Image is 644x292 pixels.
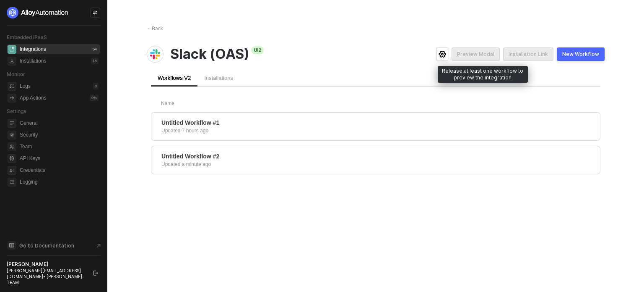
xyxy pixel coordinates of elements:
span: icon-settings [439,51,446,58]
div: New Workflow [562,51,599,58]
div: Release at least one workflow to preview the integration [438,66,528,83]
a: Untitled Workflow #1Updated 7 hours ago [151,112,600,141]
a: Untitled Workflow #2Updated a minute ago [151,146,600,174]
span: Slack (OAS) [170,46,264,62]
span: icon-logs [8,82,16,91]
div: Integrations [20,46,46,53]
span: Security [20,130,99,140]
div: Name [161,100,415,107]
img: logo [7,7,69,18]
span: ← [147,26,152,32]
span: API Keys [20,153,99,163]
span: api-key [8,154,16,163]
span: document-arrow [94,242,103,250]
span: team [8,142,16,151]
span: Workflows V2 [158,75,191,81]
span: Integration created with UI2 [251,46,264,54]
span: General [20,118,99,128]
span: Go to Documentation [19,242,74,249]
span: general [8,119,16,128]
span: logout [93,271,98,276]
a: Knowledge Base [7,240,101,250]
div: App Actions [20,95,46,102]
img: integration-icon [150,49,160,59]
div: Logs [20,83,31,90]
span: Team [20,142,99,152]
div: Updated 7 hours ago [161,127,208,134]
span: Untitled Workflow #2 [161,152,219,160]
div: Updated a minute ago [161,160,211,168]
span: documentation [8,241,16,250]
div: 54 [91,46,99,53]
span: logging [8,178,16,187]
div: 0 [93,83,99,89]
div: [PERSON_NAME] [7,261,86,268]
a: logo [7,7,100,18]
span: Installations [204,75,233,81]
div: Back [147,25,163,32]
span: Logging [20,177,99,187]
span: Credentials [20,165,99,175]
span: Settings [7,108,26,114]
span: Embedded iPaaS [7,34,47,40]
span: security [8,131,16,139]
span: integrations [8,45,16,54]
div: 0 % [90,95,99,101]
span: icon-swap [93,10,98,15]
span: Monitor [7,71,25,77]
span: credentials [8,166,16,175]
div: 18 [91,58,99,64]
span: icon-app-actions [8,94,16,103]
span: Untitled Workflow #1 [161,118,219,127]
div: [PERSON_NAME][EMAIL_ADDRESS][DOMAIN_NAME] • [PERSON_NAME] TEAM [7,268,86,285]
button: New Workflow [557,47,605,61]
div: Installations [20,58,46,65]
span: installations [8,57,16,66]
